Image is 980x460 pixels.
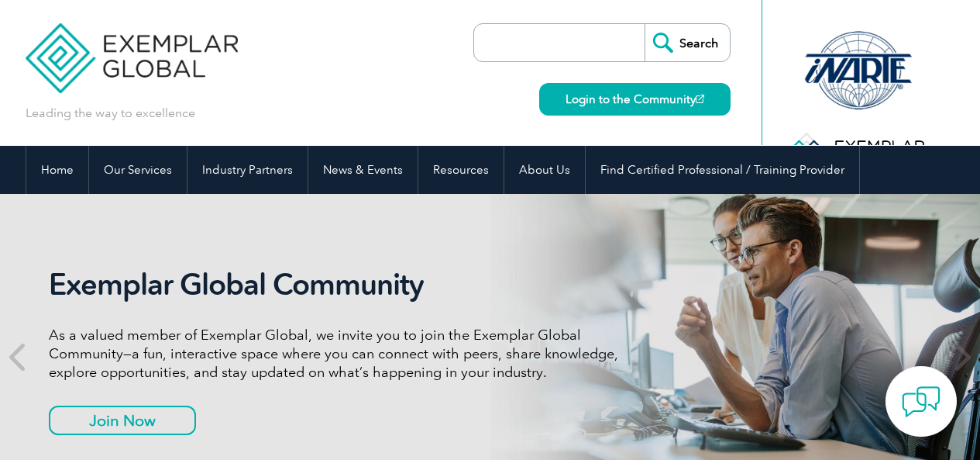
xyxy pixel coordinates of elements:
[26,105,195,122] p: Leading the way to excellence
[89,146,187,194] a: Our Services
[49,267,630,303] h2: Exemplar Global Community
[902,382,940,421] img: contact-chat.png
[696,95,704,103] img: open_square.png
[586,146,859,194] a: Find Certified Professional / Training Provider
[308,146,418,194] a: News & Events
[504,146,585,194] a: About Us
[645,24,730,61] input: Search
[49,406,196,435] a: Join Now
[539,83,731,116] a: Login to the Community
[49,326,630,382] p: As a valued member of Exemplar Global, we invite you to join the Exemplar Global Community—a fun,...
[187,146,308,194] a: Industry Partners
[418,146,504,194] a: Resources
[26,146,88,194] a: Home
